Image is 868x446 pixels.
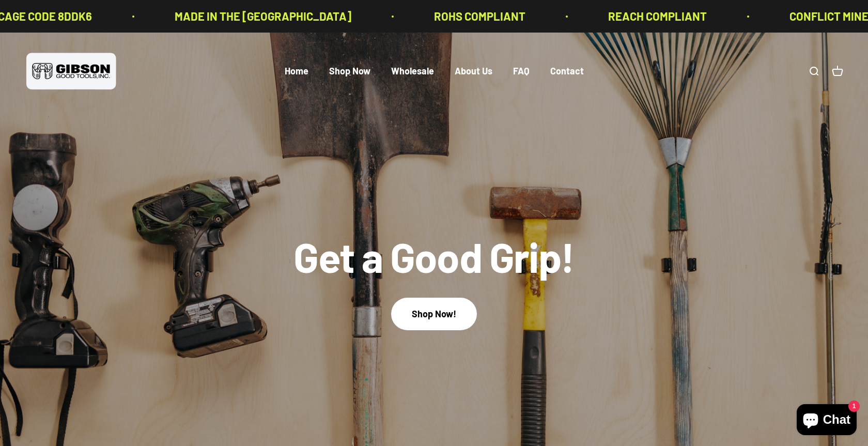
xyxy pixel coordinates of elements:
a: About Us [455,66,492,77]
a: Home [285,66,308,77]
a: FAQ [513,66,530,77]
a: Shop Now [329,66,370,77]
p: ROHS COMPLIANT [402,7,494,25]
split-lines: Get a Good Grip! [293,232,574,281]
a: Shop Now! [391,298,477,330]
a: Wholesale [391,66,434,77]
p: MADE IN THE [GEOGRAPHIC_DATA] [143,7,320,25]
inbox-online-store-chat: Shopify online store chat [794,404,860,438]
a: Contact [550,66,584,77]
p: REACH COMPLIANT [577,7,675,25]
